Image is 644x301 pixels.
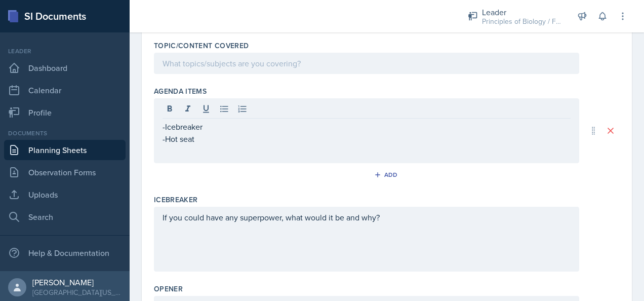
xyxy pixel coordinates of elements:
[4,58,126,78] a: Dashboard
[376,171,398,179] div: Add
[4,140,126,160] a: Planning Sheets
[4,47,126,56] div: Leader
[4,102,126,123] a: Profile
[32,277,122,287] div: [PERSON_NAME]
[4,162,126,182] a: Observation Forms
[163,211,571,223] p: If you could have any superpower, what would it be and why?
[482,6,563,18] div: Leader
[482,16,563,27] div: Principles of Biology / Fall 2025
[4,80,126,100] a: Calendar
[163,121,571,133] p: -Icebreaker
[4,129,126,138] div: Documents
[4,243,126,263] div: Help & Documentation
[371,167,404,182] button: Add
[154,195,198,205] label: Icebreaker
[4,184,126,205] a: Uploads
[32,287,122,297] div: [GEOGRAPHIC_DATA][US_STATE]
[4,207,126,227] a: Search
[154,284,183,294] label: Opener
[163,133,571,145] p: -Hot seat
[154,41,249,51] label: Topic/Content Covered
[154,86,207,96] label: Agenda items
